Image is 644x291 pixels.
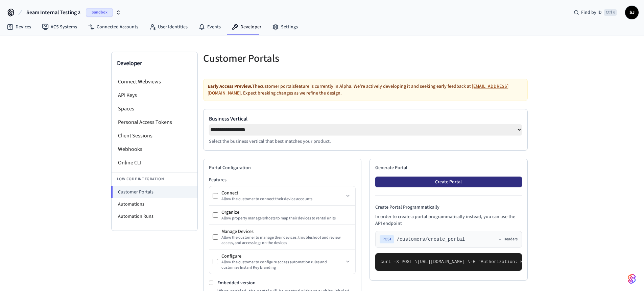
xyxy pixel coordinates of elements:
[203,79,528,101] div: The customer portals feature is currently in Alpha. We're actively developing it and seeking earl...
[1,21,37,33] a: Devices
[112,142,197,156] li: Webhooks
[498,237,518,242] button: Headers
[221,216,352,221] div: Allow property managers/hosts to map their devices to rental units
[112,156,197,169] li: Online CLI
[112,129,197,142] li: Client Sessions
[209,115,522,123] label: Business Vertical
[112,172,197,186] li: Low Code Integration
[375,164,522,171] h2: Generate Portal
[221,235,352,246] div: Allow the customer to manage their devices, troubleshoot and review access, and access logs on th...
[37,21,82,33] a: ACS Systems
[221,196,344,202] div: Allow the customer to connect their device accounts
[26,8,80,17] span: Seam Internal Testing 2
[117,59,192,68] h3: Developer
[82,21,144,33] a: Connected Accounts
[112,198,197,210] li: Automations
[208,83,508,97] a: [EMAIL_ADDRESS][DOMAIN_NAME]
[375,177,522,187] button: Create Portal
[203,52,361,65] h5: Customer Portals
[418,259,470,264] span: [URL][DOMAIN_NAME] \
[470,259,597,264] span: -H "Authorization: Bearer seam_api_key_123456" \
[226,21,267,33] a: Developer
[193,21,226,33] a: Events
[209,177,356,183] h3: Features
[221,253,344,260] div: Configure
[221,260,344,270] div: Allow the customer to configure access automation rules and customize Instant Key branding
[221,209,352,216] div: Organize
[209,138,522,145] p: Select the business vertical that best matches your product.
[144,21,193,33] a: User Identities
[628,273,636,284] img: SeamLogoGradient.69752ec5.svg
[86,8,113,17] span: Sandbox
[111,186,197,198] li: Customer Portals
[381,259,418,264] span: curl -X POST \
[626,6,638,19] span: SJ
[375,204,522,211] h4: Create Portal Programmatically
[625,6,639,19] button: SJ
[112,75,197,88] li: Connect Webviews
[112,88,197,102] li: API Keys
[375,213,522,227] p: In order to create a portal programmatically instead, you can use the API endpoint
[209,164,356,171] h2: Portal Configuration
[604,9,617,16] span: Ctrl K
[112,115,197,129] li: Personal Access Tokens
[221,228,352,235] div: Manage Devices
[568,6,622,19] div: Find by IDCtrl K
[208,83,252,90] strong: Early Access Preview.
[267,21,303,33] a: Settings
[581,9,602,16] span: Find by ID
[112,102,197,115] li: Spaces
[397,236,465,243] span: /customers/create_portal
[112,210,197,222] li: Automation Runs
[380,235,394,243] span: POST
[217,280,256,286] label: Embedded version
[221,190,344,196] div: Connect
